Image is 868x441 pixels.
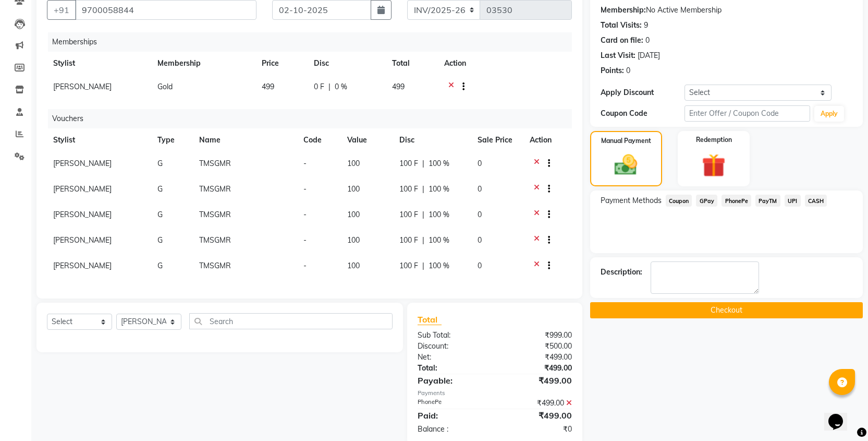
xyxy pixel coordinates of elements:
div: Vouchers [48,109,580,128]
div: 0 [645,35,650,46]
div: Card on file: [601,35,643,46]
span: | [422,158,424,169]
span: | [422,184,424,195]
div: ₹499.00 [495,374,580,387]
div: Last Visit: [601,50,635,61]
span: - [303,261,307,270]
span: TMSGMR [199,184,231,194]
th: Action [438,52,572,75]
th: Action [523,128,572,152]
span: Coupon [666,195,692,207]
th: Disc [308,52,386,75]
th: Total [386,52,438,75]
img: _gift.svg [694,151,733,180]
span: - [303,235,307,245]
span: 100 [347,159,360,168]
div: ₹499.00 [495,409,580,422]
input: Search [189,313,393,329]
span: [PERSON_NAME] [53,159,112,168]
span: 100 F [399,184,418,195]
span: [PERSON_NAME] [53,210,112,219]
span: 0 F [314,81,324,92]
span: 100 [347,184,360,194]
span: PhonePe [722,195,751,207]
span: | [422,235,424,246]
span: 100 F [399,235,418,246]
div: ₹999.00 [495,330,580,341]
span: 100 F [399,260,418,271]
span: | [422,260,424,271]
span: 0 [478,210,482,219]
div: Total Visits: [601,20,642,31]
span: [PERSON_NAME] [53,82,112,91]
div: Net: [410,352,495,363]
div: ₹0 [495,424,580,435]
div: Paid: [410,409,495,422]
span: 0 % [335,81,347,92]
span: [PERSON_NAME] [53,184,112,194]
span: TMSGMR [199,210,231,219]
div: ₹500.00 [495,341,580,352]
span: TMSGMR [199,235,231,245]
div: Payments [418,389,572,398]
span: Gold [157,82,173,91]
th: Value [341,128,393,152]
th: Price [255,52,308,75]
div: 0 [626,65,630,76]
span: - [303,210,307,219]
td: G [151,152,193,177]
span: 0 [478,235,482,245]
input: Enter Offer / Coupon Code [684,105,811,122]
span: TMSGMR [199,261,231,270]
div: No Active Membership [601,5,852,16]
span: 0 [478,261,482,270]
span: 100 F [399,209,418,220]
button: Checkout [590,302,863,318]
th: Membership [151,52,255,75]
span: 100 % [429,260,449,271]
div: Coupon Code [601,108,684,119]
td: G [151,177,193,203]
span: 100 F [399,158,418,169]
div: Apply Discount [601,87,684,98]
iframe: chat widget [824,399,858,431]
button: Apply [814,106,844,122]
div: Payable: [410,374,495,387]
div: [DATE] [638,50,660,61]
span: 100 % [429,235,449,246]
span: 100 % [429,158,449,169]
div: Sub Total: [410,330,495,341]
th: Disc [393,128,471,152]
div: Memberships [48,32,580,52]
span: 499 [262,82,274,91]
span: 100 [347,235,360,245]
label: Redemption [696,135,732,145]
span: 499 [392,82,405,91]
span: GPay [696,195,717,207]
span: [PERSON_NAME] [53,261,112,270]
div: Description: [601,267,642,278]
th: Stylist [47,52,151,75]
div: PhonePe [410,398,495,409]
span: 0 [478,184,482,194]
td: G [151,254,193,280]
span: - [303,159,307,168]
span: 100 % [429,209,449,220]
div: Discount: [410,341,495,352]
td: G [151,229,193,254]
div: Points: [601,65,624,76]
span: 100 [347,261,360,270]
span: UPI [785,195,801,207]
span: - [303,184,307,194]
span: Total [418,314,442,325]
span: TMSGMR [199,159,231,168]
div: ₹499.00 [495,352,580,363]
span: Payment Methods [601,195,662,206]
span: [PERSON_NAME] [53,235,112,245]
td: G [151,203,193,229]
div: ₹499.00 [495,398,580,409]
div: ₹499.00 [495,363,580,374]
th: Name [193,128,297,152]
label: Manual Payment [601,136,651,146]
span: | [328,81,331,92]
